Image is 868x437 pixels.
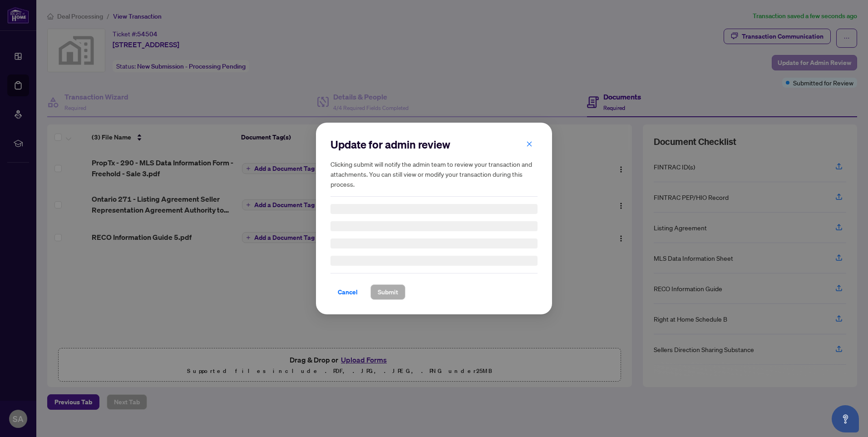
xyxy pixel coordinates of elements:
[330,284,365,300] button: Cancel
[832,405,859,432] button: Open asap
[338,285,358,299] span: Cancel
[330,159,538,189] h5: Clicking submit will notify the admin team to review your transaction and attachments. You can st...
[526,141,533,147] span: close
[330,137,538,152] h2: Update for admin review
[370,284,405,300] button: Submit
